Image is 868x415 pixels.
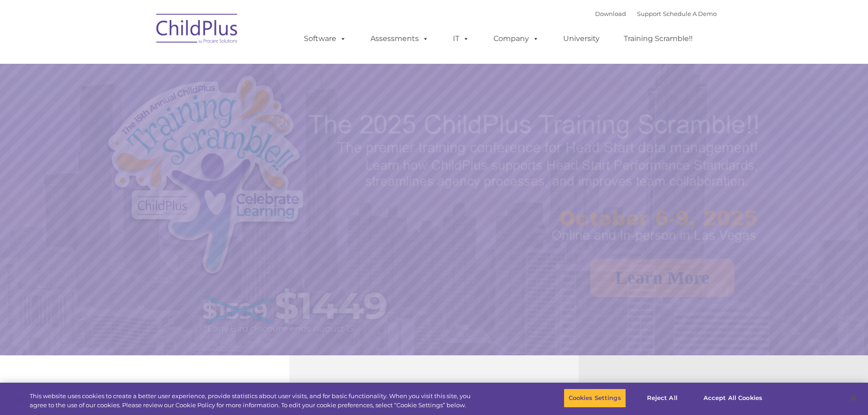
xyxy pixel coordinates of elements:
[564,389,626,408] button: Cookies Settings
[444,30,478,48] a: IT
[663,10,717,17] a: Schedule A Demo
[30,392,478,410] div: This website uses cookies to create a better user experience, provide statistics about user visit...
[637,10,661,17] a: Support
[152,7,243,53] img: ChildPlus by Procare Solutions
[595,10,626,17] a: Download
[554,30,609,48] a: University
[595,10,717,17] font: |
[699,389,767,408] button: Accept All Cookies
[634,389,691,408] button: Reject All
[484,30,548,48] a: Company
[361,30,438,48] a: Assessments
[843,388,863,408] button: Close
[590,259,734,297] a: Learn More
[295,30,355,48] a: Software
[615,30,702,48] a: Training Scramble!!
